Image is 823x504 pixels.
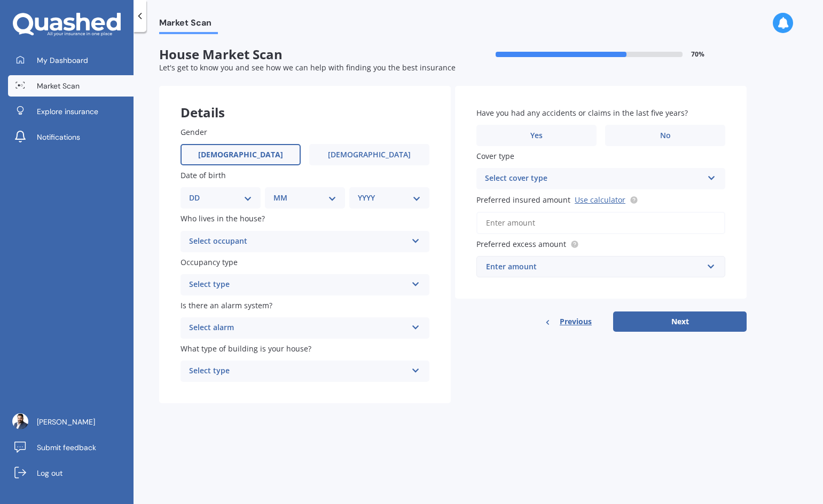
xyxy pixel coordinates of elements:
[476,239,566,249] span: Preferred excess amount
[159,86,451,118] div: Details
[660,131,671,140] span: No
[8,50,134,71] a: My Dashboard
[560,314,592,330] span: Previous
[8,126,134,148] a: Notifications
[8,411,134,433] a: [PERSON_NAME]
[8,462,134,484] a: Log out
[476,195,570,205] span: Preferred insured amount
[486,261,703,273] div: Enter amount
[198,150,283,159] span: [DEMOGRAPHIC_DATA]
[181,170,226,180] span: Date of birth
[189,278,407,291] div: Select type
[8,437,134,458] a: Submit feedback
[181,257,238,267] span: Occupancy type
[476,212,725,234] input: Enter amount
[476,151,514,161] span: Cover type
[485,172,703,185] div: Select cover type
[37,468,62,478] span: Log out
[691,51,704,58] span: 70 %
[8,75,134,97] a: Market Scan
[328,150,411,159] span: [DEMOGRAPHIC_DATA]
[37,442,96,453] span: Submit feedback
[189,235,407,248] div: Select occupant
[530,131,543,140] span: Yes
[8,101,134,122] a: Explore insurance
[575,195,625,205] a: Use calculator
[37,132,80,142] span: Notifications
[159,47,453,62] span: House Market Scan
[189,365,407,378] div: Select type
[189,322,407,334] div: Select alarm
[37,81,80,91] span: Market Scan
[181,127,207,137] span: Gender
[159,18,218,32] span: Market Scan
[181,300,272,310] span: Is there an alarm system?
[476,108,688,118] span: Have you had any accidents or claims in the last five years?
[37,106,98,117] span: Explore insurance
[613,311,747,332] button: Next
[181,214,265,224] span: Who lives in the house?
[181,343,311,354] span: What type of building is your house?
[12,413,28,429] img: ACg8ocJ7vdfx36_gd3Udb8I2tlekccbEPr3G0EyDbBl8RUS7Gm3HiQY=s96-c
[37,55,88,66] span: My Dashboard
[159,62,456,73] span: Let's get to know you and see how we can help with finding you the best insurance
[37,417,95,427] span: [PERSON_NAME]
